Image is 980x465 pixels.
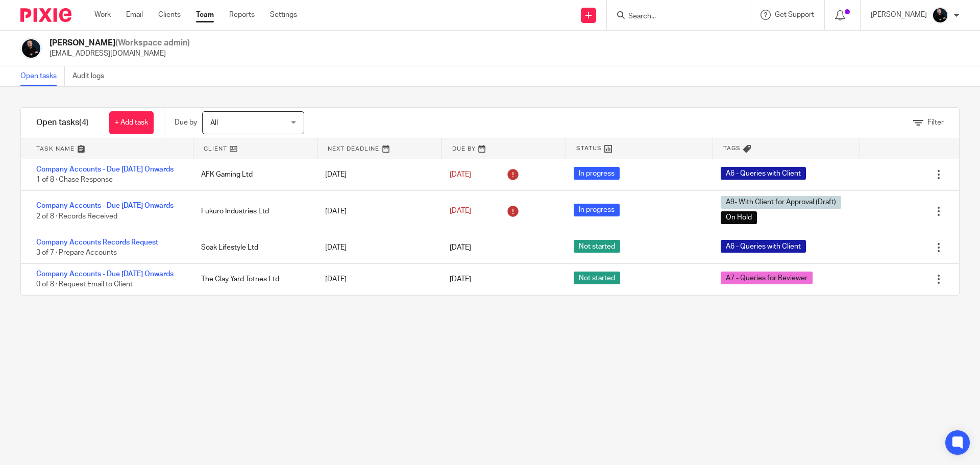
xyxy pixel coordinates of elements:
span: A6 - Queries with Client [721,240,806,253]
span: On Hold [721,211,757,224]
span: 0 of 8 · Request Email to Client [36,281,133,288]
p: [EMAIL_ADDRESS][DOMAIN_NAME] [50,48,190,59]
span: [DATE] [450,208,471,215]
span: (4) [79,118,89,127]
img: Pixie [20,8,71,22]
a: Team [196,10,214,20]
h2: [PERSON_NAME] [50,38,190,48]
div: [DATE] [315,164,439,185]
span: Not started [574,272,620,284]
span: Get Support [775,11,814,18]
div: [DATE] [315,269,439,289]
div: Fukuro Industries Ltd [191,201,315,222]
img: Headshots%20accounting4everything_Poppy%20Jakes%20Photography-2203.jpg [20,38,42,59]
a: Work [94,10,111,20]
a: Email [126,10,143,20]
span: 2 of 8 · Records Received [36,213,117,220]
a: Company Accounts - Due [DATE] Onwards [36,202,174,209]
span: 3 of 7 · Prepare Accounts [36,249,117,256]
img: Headshots%20accounting4everything_Poppy%20Jakes%20Photography-2203.jpg [932,7,948,23]
input: Search [627,12,719,21]
a: Audit logs [72,66,112,86]
span: All [210,119,218,127]
p: [PERSON_NAME] [871,10,927,20]
span: A6 - Queries with Client [721,167,806,180]
span: Status [576,144,602,153]
div: Soak Lifestyle Ltd [191,237,315,258]
a: Reports [229,10,255,20]
span: 1 of 8 · Chase Response [36,177,113,184]
div: [DATE] [315,237,439,258]
span: In progress [574,204,620,216]
a: Company Accounts - Due [DATE] Onwards [36,271,174,278]
span: Filter [927,119,944,126]
div: [DATE] [315,201,439,222]
div: The Clay Yard Totnes Ltd [191,269,315,289]
span: Tags [723,144,741,153]
a: Open tasks [20,66,65,86]
a: + Add task [109,111,154,134]
a: Company Accounts - Due [DATE] Onwards [36,166,174,173]
a: Clients [158,10,181,20]
div: AFK Gaming Ltd [191,164,315,185]
span: [DATE] [450,171,471,178]
span: Not started [574,240,620,253]
span: (Workspace admin) [115,39,190,47]
span: [DATE] [450,244,471,251]
span: In progress [574,167,620,180]
h1: Open tasks [36,117,89,128]
span: A7 - Queries for Reviewer [721,272,813,284]
p: Due by [175,117,197,128]
span: [DATE] [450,276,471,283]
a: Company Accounts Records Request [36,239,158,246]
a: Settings [270,10,297,20]
span: A9- With Client for Approval (Draft) [721,196,841,209]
